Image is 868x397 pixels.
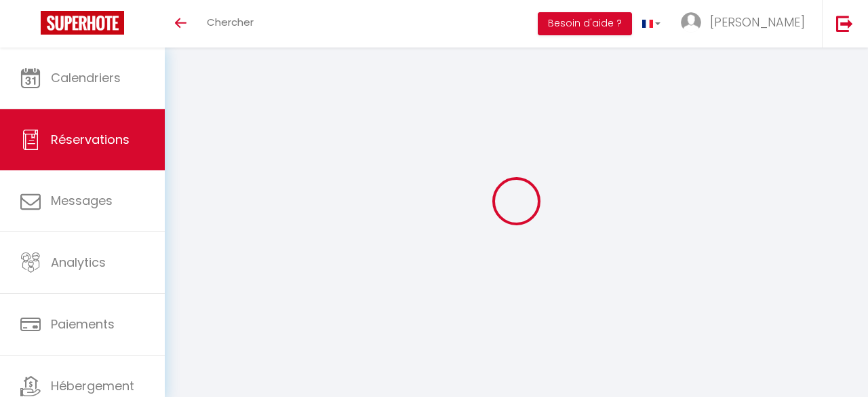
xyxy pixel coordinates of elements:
button: Besoin d'aide ? [538,12,632,35]
span: Paiements [51,316,115,333]
img: logout [836,15,853,32]
span: Hébergement [51,377,134,394]
span: Calendriers [51,69,121,86]
span: Réservations [51,131,130,148]
img: Super Booking [41,11,124,35]
span: Messages [51,192,113,209]
span: [PERSON_NAME] [710,14,805,31]
span: Chercher [207,15,254,29]
span: Analytics [51,254,106,271]
img: ... [681,12,701,33]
